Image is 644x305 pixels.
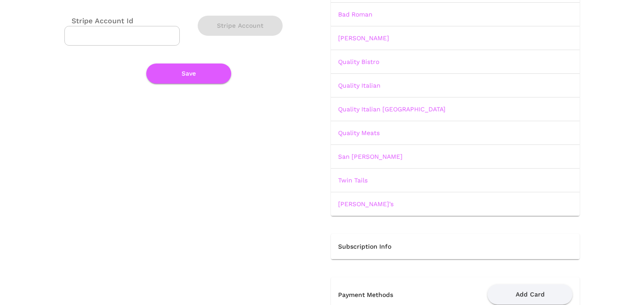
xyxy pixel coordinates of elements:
a: San [PERSON_NAME] [338,153,402,160]
label: Stripe Account Id [64,16,133,26]
a: Quality Italian [GEOGRAPHIC_DATA] [338,106,445,113]
th: Subscription Info [331,234,580,259]
a: Quality Meats [338,129,380,136]
button: Add Card [487,284,572,305]
a: Bad Roman [338,11,373,18]
a: [PERSON_NAME]’s [338,200,394,208]
a: Quality Bistro [338,58,379,65]
a: Twin Tails [338,177,368,184]
a: Quality Italian [338,82,381,89]
button: Save [146,64,231,84]
a: Add Card [487,290,572,297]
a: [PERSON_NAME] [338,34,389,42]
a: Stripe Account [198,22,283,28]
